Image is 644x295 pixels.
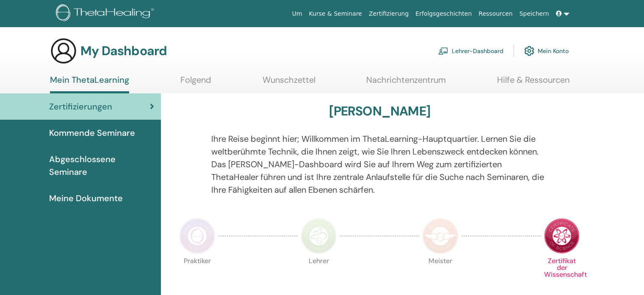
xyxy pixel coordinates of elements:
span: Zertifizierungen [49,100,112,113]
a: Wunschzettel [263,75,315,91]
a: Lehrer-Dashboard [438,42,503,60]
img: Practitioner [180,218,215,254]
span: Kommende Seminare [49,126,135,139]
img: Master [423,218,458,254]
h3: [PERSON_NAME] [329,104,430,119]
span: Meine Dokumente [49,192,123,205]
a: Speichern [516,6,553,22]
img: Certificate of Science [544,218,580,254]
img: Instructor [301,218,337,254]
a: Erfolgsgeschichten [412,6,475,22]
img: generic-user-icon.jpg [50,37,77,65]
p: Praktiker [180,258,215,293]
a: Mein Konto [524,42,569,60]
p: Ihre Reise beginnt hier; Willkommen im ThetaLearning-Hauptquartier. Lernen Sie die weltberühmte T... [211,132,548,196]
img: cog.svg [524,44,534,58]
p: Zertifikat der Wissenschaft [544,258,580,293]
a: Hilfe & Ressourcen [497,75,569,91]
span: Abgeschlossene Seminare [49,153,154,178]
img: logo.png [56,4,157,23]
a: Zertifizierung [365,6,412,22]
a: Mein ThetaLearning [50,75,129,93]
p: Lehrer [301,258,337,293]
a: Kurse & Seminare [306,6,365,22]
p: Meister [423,258,458,293]
a: Nachrichtenzentrum [366,75,446,91]
a: Ressourcen [475,6,516,22]
a: Folgend [180,75,211,91]
h3: My Dashboard [80,43,167,59]
a: Um [289,6,306,22]
img: chalkboard-teacher.svg [438,47,448,55]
